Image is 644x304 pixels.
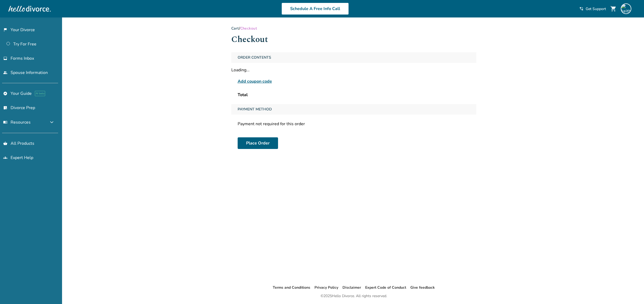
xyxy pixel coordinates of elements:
span: Checkout [240,26,257,31]
button: Place Order [238,137,278,149]
span: people [3,71,7,75]
span: Resources [3,119,31,125]
div: Payment not required for this order [231,119,476,129]
li: Disclaimer [342,284,361,291]
span: phone_in_talk [579,7,584,11]
span: AI beta [35,91,45,96]
span: Total [238,92,248,98]
a: Expert Code of Conduct [365,285,406,290]
span: Add coupon code [238,78,272,85]
span: Forms Inbox [11,55,34,61]
a: Schedule A Free Info Call [281,3,349,15]
span: Get Support [586,6,606,11]
span: expand_more [49,119,55,125]
li: Give feedback [410,284,435,291]
h1: Checkout [231,33,476,46]
a: Cart [231,26,239,31]
span: shopping_basket [3,141,7,146]
span: explore [3,91,7,96]
span: inbox [3,56,7,60]
span: menu_book [3,120,7,124]
div: / [231,26,476,31]
a: phone_in_talkGet Support [579,6,606,11]
span: shopping_cart [610,6,617,12]
a: Privacy Policy [314,285,338,290]
span: Payment Method [236,104,274,115]
a: Terms and Conditions [273,285,310,290]
span: flag_2 [3,28,7,32]
div: © 2025 Hello Divorce. All rights reserved. [321,293,387,299]
span: groups [3,156,7,160]
div: Loading... [231,67,476,73]
span: Order Contents [236,52,273,63]
img: keith.crowder@gmail.com [621,3,631,14]
span: list_alt_check [3,106,7,110]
